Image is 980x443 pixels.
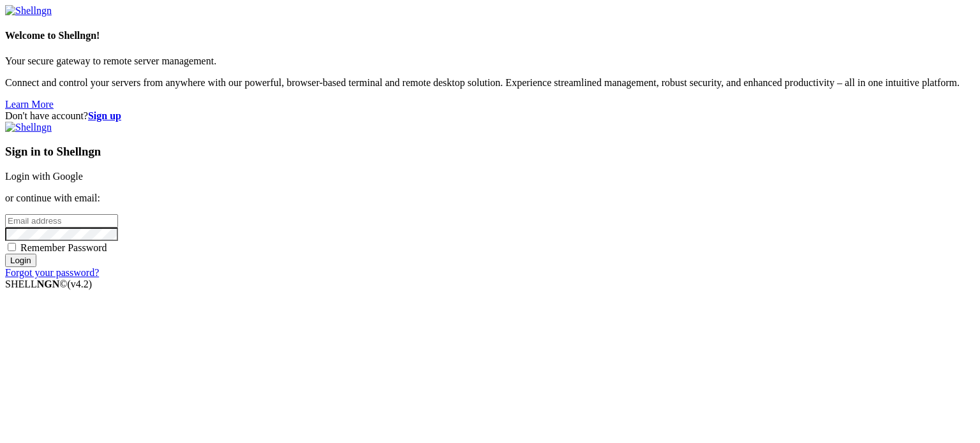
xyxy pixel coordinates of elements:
[5,279,92,289] span: SHELL ©
[5,122,52,133] img: Shellngn
[8,243,16,251] input: Remember Password
[5,77,975,89] p: Connect and control your servers from anywhere with our powerful, browser-based terminal and remo...
[5,267,99,278] a: Forgot your password?
[5,192,975,204] p: or continue with email:
[37,279,60,289] b: NGN
[5,55,975,67] p: Your secure gateway to remote server management.
[5,171,83,182] a: Login with Google
[68,279,93,289] span: 4.2.0
[5,254,36,267] input: Login
[20,242,107,253] span: Remember Password
[5,99,54,110] a: Learn More
[5,5,52,17] img: Shellngn
[5,30,975,41] h4: Welcome to Shellngn!
[5,214,118,228] input: Email address
[88,110,121,121] a: Sign up
[5,110,975,122] div: Don't have account?
[5,145,975,159] h3: Sign in to Shellngn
